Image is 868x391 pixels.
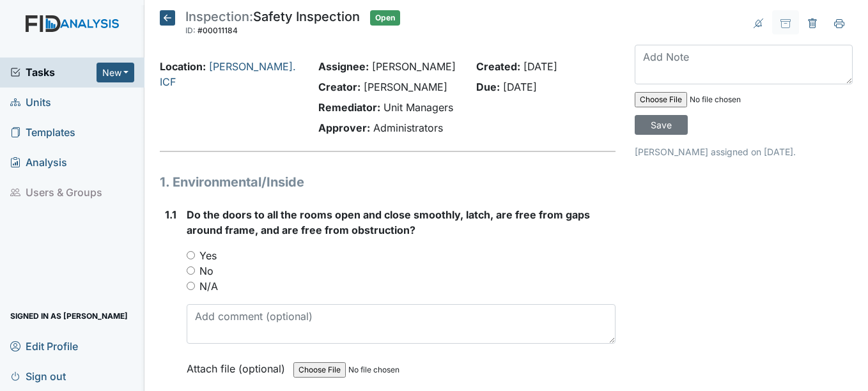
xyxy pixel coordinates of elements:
[160,172,615,192] h1: 1. Environmental/Inside
[10,93,51,112] span: Units
[10,366,66,386] span: Sign out
[372,60,456,73] span: [PERSON_NAME]
[10,306,128,326] span: Signed in as [PERSON_NAME]
[160,60,296,88] a: [PERSON_NAME]. ICF
[635,115,688,135] input: Save
[476,60,520,73] strong: Created:
[318,60,369,73] strong: Assignee:
[199,248,217,263] label: Yes
[187,251,195,259] input: Yes
[476,80,500,93] strong: Due:
[10,65,97,80] a: Tasks
[97,63,135,82] button: New
[187,354,290,376] label: Attach file (optional)
[160,60,206,73] strong: Location:
[10,123,75,142] span: Templates
[503,80,537,93] span: [DATE]
[373,121,443,134] span: Administrators
[185,9,253,24] span: Inspection:
[364,80,447,93] span: [PERSON_NAME]
[198,26,238,35] span: #00011184
[384,101,453,114] span: Unit Managers
[318,121,370,134] strong: Approver:
[318,101,380,114] strong: Remediator:
[187,266,195,275] input: No
[199,263,213,279] label: No
[185,10,360,38] div: Safety Inspection
[318,80,360,93] strong: Creator:
[165,207,176,222] label: 1.1
[523,60,557,73] span: [DATE]
[370,10,400,26] span: Open
[635,145,853,158] p: [PERSON_NAME] assigned on [DATE].
[10,153,67,172] span: Analysis
[185,26,196,35] span: ID:
[199,279,218,294] label: N/A
[10,336,78,356] span: Edit Profile
[187,282,195,290] input: N/A
[187,208,590,236] span: Do the doors to all the rooms open and close smoothly, latch, are free from gaps around frame, an...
